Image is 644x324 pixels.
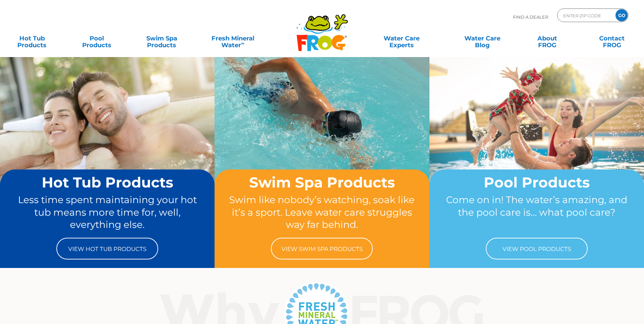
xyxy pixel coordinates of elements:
a: View Hot Tub Products [56,238,158,259]
sup: ∞ [241,40,244,46]
p: Swim like nobody’s watching, soak like it’s a sport. Leave water care struggles way far behind. [227,194,416,231]
img: home-banner-swim-spa-short [215,57,429,217]
img: home-banner-pool-short [429,57,644,217]
a: Water CareExperts [361,32,443,45]
input: GO [615,9,628,21]
input: Zip Code Form [563,11,608,20]
p: Find A Dealer [513,8,548,25]
a: Water CareBlog [457,32,508,45]
a: AboutFROG [522,32,572,45]
a: PoolProducts [72,32,122,45]
a: Swim SpaProducts [136,32,187,45]
a: View Swim Spa Products [271,238,373,259]
a: Fresh MineralWater∞ [201,32,264,45]
a: ContactFROG [587,32,637,45]
p: Come on in! The water’s amazing, and the pool care is… what pool care? [442,194,631,231]
a: Hot TubProducts [7,32,57,45]
h2: Hot Tub Products [13,175,202,190]
a: View Pool Products [486,238,588,259]
p: Less time spent maintaining your hot tub means more time for, well, everything else. [13,194,202,231]
h2: Swim Spa Products [227,175,416,190]
h2: Pool Products [442,175,631,190]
